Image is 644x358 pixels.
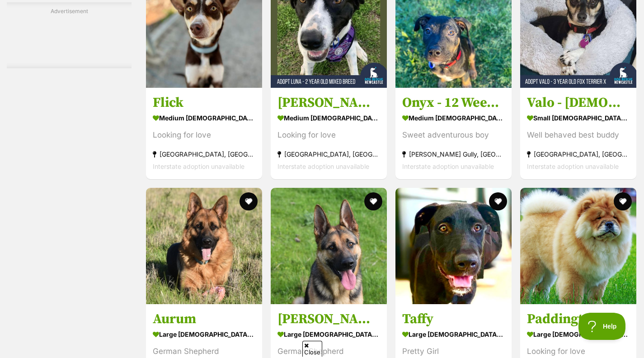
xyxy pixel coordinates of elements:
img: Flynn - German Shepherd Dog [271,188,387,304]
div: Well behaved best buddy [527,129,630,141]
div: Looking for love [527,345,630,358]
strong: [PERSON_NAME] Gully, [GEOGRAPHIC_DATA] [402,148,505,160]
div: Pretty Girl [402,345,505,358]
h3: Flick [153,94,255,111]
div: Looking for love [277,129,380,141]
strong: medium [DEMOGRAPHIC_DATA] Dog [277,111,380,124]
a: Valo - [DEMOGRAPHIC_DATA] Fox Terrier X small [DEMOGRAPHIC_DATA] Dog Well behaved best buddy [GEO... [520,87,636,179]
h3: Aurum [153,310,255,328]
strong: [GEOGRAPHIC_DATA], [GEOGRAPHIC_DATA] [277,148,380,160]
h3: Paddington [527,310,630,328]
div: German Shepherd [153,345,255,358]
strong: [GEOGRAPHIC_DATA], [GEOGRAPHIC_DATA] [153,148,255,160]
span: Interstate adoption unavailable [277,162,369,170]
strong: small [DEMOGRAPHIC_DATA] Dog [527,111,630,124]
h3: [PERSON_NAME] - [DEMOGRAPHIC_DATA] Mixed Breed [277,94,380,111]
button: favourite [614,192,632,210]
strong: large [DEMOGRAPHIC_DATA] Dog [277,328,380,341]
span: Interstate adoption unavailable [527,162,619,170]
div: Sweet adventurous boy [402,129,505,141]
button: favourite [364,192,382,210]
div: Advertisement [7,2,132,68]
div: Looking for love [153,129,255,141]
h3: Taffy [402,310,505,328]
strong: large [DEMOGRAPHIC_DATA] Dog [402,328,505,341]
iframe: Help Scout Beacon - Open [578,313,626,340]
h3: Onyx - 12 Week Old Staffy X [402,94,505,111]
span: Interstate adoption unavailable [402,162,494,170]
strong: large [DEMOGRAPHIC_DATA] Dog [527,328,630,341]
strong: [GEOGRAPHIC_DATA], [GEOGRAPHIC_DATA] [527,148,630,160]
span: Interstate adoption unavailable [153,162,244,170]
h3: Valo - [DEMOGRAPHIC_DATA] Fox Terrier X [527,94,630,111]
h3: [PERSON_NAME] [277,310,380,328]
img: Aurum - German Shepherd Dog [146,188,262,304]
span: Close [302,341,322,357]
img: Taffy - Irish Wolfhound Dog [395,188,512,304]
a: Onyx - 12 Week Old Staffy X medium [DEMOGRAPHIC_DATA] Dog Sweet adventurous boy [PERSON_NAME] Gul... [395,87,512,179]
a: [PERSON_NAME] - [DEMOGRAPHIC_DATA] Mixed Breed medium [DEMOGRAPHIC_DATA] Dog Looking for love [GE... [271,87,387,179]
a: Flick medium [DEMOGRAPHIC_DATA] Dog Looking for love [GEOGRAPHIC_DATA], [GEOGRAPHIC_DATA] Interst... [146,87,262,179]
img: Paddington - Chow Chow Dog [520,188,636,304]
strong: medium [DEMOGRAPHIC_DATA] Dog [402,111,505,124]
strong: large [DEMOGRAPHIC_DATA] Dog [153,328,255,341]
strong: medium [DEMOGRAPHIC_DATA] Dog [153,111,255,124]
button: favourite [489,192,507,210]
button: favourite [240,192,258,210]
div: German Shepherd [277,345,380,358]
